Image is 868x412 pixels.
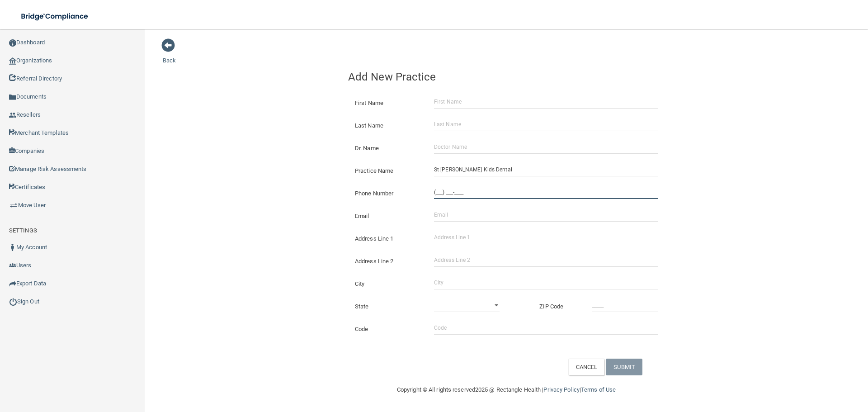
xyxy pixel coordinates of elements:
[434,231,658,244] input: Address Line 1
[348,120,427,131] label: Last Name
[568,359,605,375] button: CANCEL
[434,118,658,131] input: Last Name
[434,253,658,267] input: Address Line 2
[348,279,427,289] label: City
[9,298,17,306] img: ic_power_dark.7ecde6b1.png
[434,208,658,222] input: Email
[348,98,427,109] label: First Name
[348,211,427,222] label: Email
[348,71,665,83] h4: Add New Practice
[533,301,585,312] label: ZIP Code
[9,201,18,210] img: briefcase.64adab9b.png
[9,280,16,287] img: icon-export.b9366987.png
[341,375,671,404] div: Copyright © All rights reserved 2025 @ Rectangle Health | |
[14,7,97,26] img: bridge_compliance_login_screen.278c3ca4.svg
[9,244,16,251] img: ic_user_dark.df1a06c3.png
[9,94,16,101] img: icon-documents.8dae5593.png
[581,386,616,393] a: Terms of Use
[348,301,427,312] label: State
[543,386,579,393] a: Privacy Policy
[434,163,658,176] input: Practice Name
[348,166,427,176] label: Practice Name
[348,256,427,267] label: Address Line 2
[592,298,658,312] input: _____
[606,359,642,375] button: SUBMIT
[434,95,658,109] input: First Name
[348,233,427,244] label: Address Line 1
[348,188,427,199] label: Phone Number
[348,143,427,154] label: Dr. Name
[434,276,658,289] input: City
[9,262,16,269] img: icon-users.e205127d.png
[9,225,37,236] label: SETTINGS
[434,321,658,335] input: Code
[9,39,16,47] img: ic_dashboard_dark.d01f4a41.png
[348,324,427,335] label: Code
[163,46,176,64] a: Back
[434,140,658,154] input: Doctor Name
[9,112,16,119] img: ic_reseller.de258add.png
[9,57,16,65] img: organization-icon.f8decf85.png
[434,185,658,199] input: (___) ___-____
